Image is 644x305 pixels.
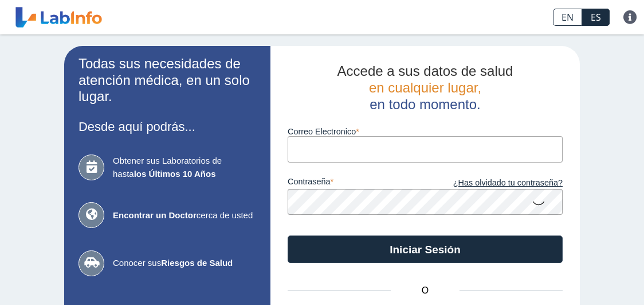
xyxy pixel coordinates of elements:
[582,9,610,26] a: ES
[370,96,480,112] span: en todo momento.
[553,9,582,26] a: EN
[78,56,256,105] h2: Todas sus necesidades de atención médica, en un solo lugar.
[113,210,197,220] b: Encontrar un Doctor
[134,169,216,179] b: los Últimos 10 Años
[288,127,563,136] label: Correo Electronico
[78,119,256,134] h3: Desde aquí podrás...
[391,284,460,298] span: O
[425,177,563,190] a: ¿Has olvidado tu contraseña?
[337,63,513,79] span: Accede a sus datos de salud
[369,80,481,95] span: en cualquier lugar,
[113,155,256,180] span: Obtener sus Laboratorios de hasta
[288,235,563,263] button: Iniciar Sesión
[113,209,256,222] span: cerca de usted
[288,177,425,190] label: contraseña
[113,257,256,270] span: Conocer sus
[161,258,233,268] b: Riesgos de Salud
